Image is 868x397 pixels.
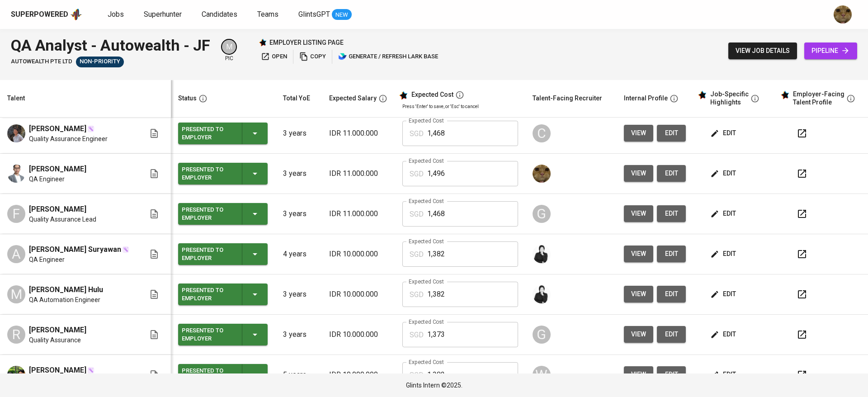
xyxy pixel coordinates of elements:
p: IDR 10.000.000 [329,329,388,340]
button: view [624,165,653,182]
span: edit [664,128,679,139]
p: IDR 11.000.000 [329,208,388,219]
div: Expected Salary [329,93,377,104]
a: Superpoweredapp logo [11,8,82,21]
p: 5 years [283,369,314,380]
div: Presented to Employer [182,123,235,143]
img: medwi@glints.com [533,245,551,263]
span: edit [712,128,736,139]
img: magic_wand.svg [87,367,94,374]
div: A [7,245,25,263]
button: edit [708,326,740,343]
div: Internal Profile [624,93,668,104]
div: M [221,39,237,55]
div: C [533,124,551,142]
p: Press 'Enter' to save, or 'Esc' to cancel [402,103,518,110]
span: QA Engineer [29,175,65,184]
div: Presented to Employer [182,164,235,184]
img: ec6c0910-f960-4a00-a8f8-c5744e41279e.jpg [834,5,852,24]
img: magic_wand.svg [87,125,94,132]
button: copy [297,50,328,64]
button: view [624,246,653,262]
img: glints_star.svg [780,90,789,99]
span: AUTOWEALTH PTE LTD [11,57,72,66]
span: edit [712,168,736,179]
button: Presented to Employer [178,284,268,305]
span: view [631,128,646,139]
span: view job details [736,45,790,57]
button: edit [708,366,740,383]
p: 3 years [283,168,314,179]
img: Glints Star [259,38,267,47]
p: 3 years [283,289,314,300]
img: magic_wand.svg [122,246,129,253]
div: M [7,285,25,303]
button: view [624,125,653,142]
div: Total YoE [283,93,310,104]
div: Presented to Employer [182,365,235,385]
span: view [631,208,646,219]
img: Ikram Ferdinand [7,124,25,142]
a: GlintsGPT NEW [298,9,352,20]
button: edit [708,205,740,222]
p: SGD [410,330,424,340]
span: view [631,248,646,260]
p: SGD [410,128,424,139]
span: copy [299,52,326,62]
span: edit [712,329,736,340]
button: Presented to Employer [178,123,268,144]
div: Presented to Employer [182,244,235,264]
span: edit [664,329,679,340]
div: Talent [7,93,25,104]
span: GlintsGPT [298,10,330,19]
img: Suwardhana Suwardhana [7,366,25,384]
a: open [259,50,289,64]
div: G [533,205,551,223]
p: SGD [410,370,424,381]
span: Candidates [202,10,237,19]
span: view [631,329,646,340]
a: edit [657,125,686,142]
div: Presented to Employer [182,284,235,304]
button: edit [657,326,686,343]
a: edit [657,165,686,182]
a: Teams [257,9,280,20]
span: [PERSON_NAME] Suryawan [29,244,121,255]
p: IDR 10.000.000 [329,289,388,300]
span: [PERSON_NAME] [29,365,86,376]
span: Teams [257,10,278,19]
a: Superhunter [144,9,184,20]
span: edit [664,288,679,300]
span: edit [664,248,679,260]
div: Employer-Facing Talent Profile [793,90,844,106]
p: 3 years [283,128,314,139]
div: Talent-Facing Recruiter [533,93,602,104]
button: edit [708,246,740,262]
span: edit [712,288,736,300]
p: SGD [410,169,424,180]
span: Non-Priority [76,57,124,66]
span: [PERSON_NAME] [29,123,86,134]
span: [PERSON_NAME] Hulu [29,284,103,295]
button: edit [708,125,740,142]
p: IDR 11.000.000 [329,128,388,139]
p: employer listing page [269,38,344,47]
div: Expected Cost [411,91,453,99]
p: SGD [410,289,424,300]
p: 4 years [283,249,314,260]
span: QA Engineer [29,255,65,264]
p: SGD [410,209,424,220]
button: Presented to Employer [178,163,268,184]
span: view [631,369,646,380]
span: open [261,52,287,62]
span: generate / refresh lark base [338,52,438,62]
p: SGD [410,249,424,260]
img: lark [338,52,347,61]
button: edit [657,205,686,222]
span: [PERSON_NAME] [29,204,86,215]
p: IDR 10.000.000 [329,249,388,260]
button: edit [657,246,686,262]
p: IDR 10.000.000 [329,369,388,380]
